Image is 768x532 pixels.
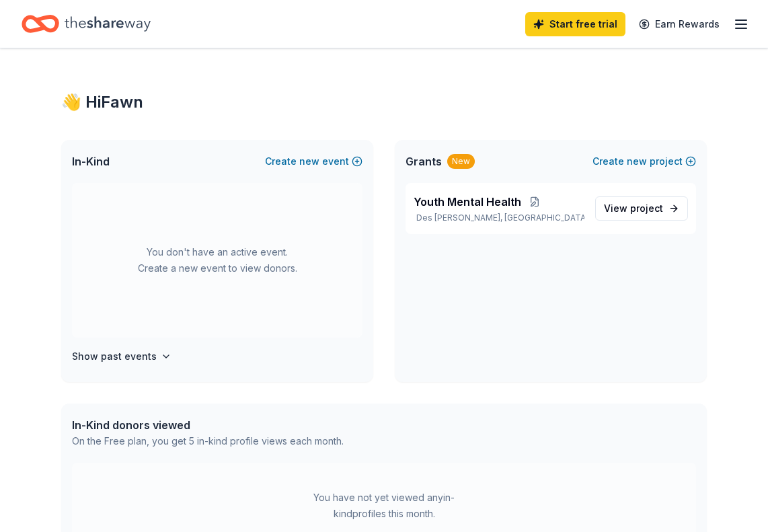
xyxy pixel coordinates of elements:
[72,433,344,449] div: On the Free plan, you get 5 in-kind profile views each month.
[627,153,647,169] span: new
[299,153,319,169] span: new
[525,12,625,36] a: Start free trial
[604,200,663,217] span: View
[72,348,171,365] button: Show past events
[631,12,728,36] a: Earn Rewards
[406,153,442,169] span: Grants
[22,8,151,40] a: Home
[595,196,688,221] a: View project
[72,183,362,338] div: You don't have an active event. Create a new event to view donors.
[61,91,707,113] div: 👋 Hi Fawn
[630,202,663,214] span: project
[72,417,344,433] div: In-Kind donors viewed
[414,194,521,210] span: Youth Mental Health
[265,153,362,169] button: Createnewevent
[300,490,468,522] div: You have not yet viewed any in-kind profiles this month.
[72,153,110,169] span: In-Kind
[447,154,475,169] div: New
[414,213,584,223] p: Des [PERSON_NAME], [GEOGRAPHIC_DATA]
[592,153,696,169] button: Createnewproject
[72,348,157,365] h4: Show past events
